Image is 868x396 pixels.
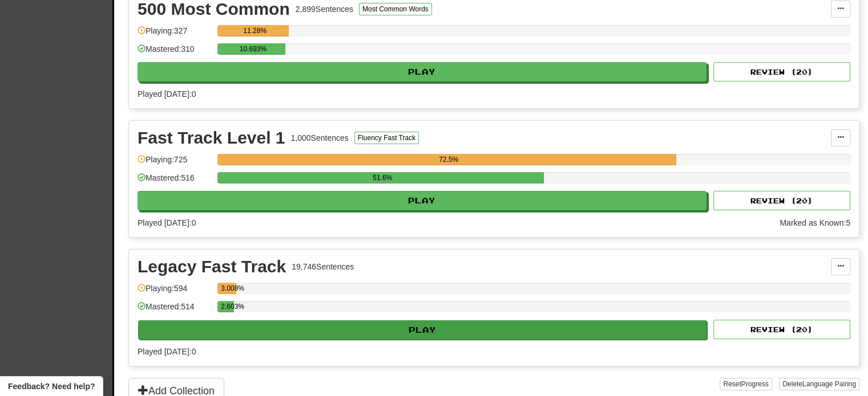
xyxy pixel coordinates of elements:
[138,43,212,62] div: Mastered: 310
[779,378,859,390] button: DeleteLanguage Pairing
[221,283,236,294] div: 3.008%
[221,301,234,312] div: 2.603%
[138,172,212,191] div: Mastered: 516
[713,62,850,81] button: Review (20)
[221,172,544,183] div: 51.6%
[8,381,95,392] span: Open feedback widget
[138,347,196,356] span: Played [DATE]: 0
[138,218,196,227] span: Played [DATE]: 0
[138,1,290,18] div: 500 Most Common
[138,89,196,99] span: Played [DATE]: 0
[221,43,285,55] div: 10.693%
[138,283,212,301] div: Playing: 594
[292,261,354,272] div: 19,746 Sentences
[802,380,856,388] span: Language Pairing
[291,132,349,144] div: 1,000 Sentences
[296,3,353,15] div: 2,899 Sentences
[138,258,286,275] div: Legacy Fast Track
[221,25,289,36] div: 11.28%
[138,301,212,320] div: Mastered: 514
[713,320,850,339] button: Review (20)
[221,154,676,165] div: 72.5%
[138,320,707,340] button: Play
[359,3,432,15] button: Most Common Words
[138,129,285,146] div: Fast Track Level 1
[138,154,212,173] div: Playing: 725
[741,380,769,388] span: Progress
[138,191,706,210] button: Play
[720,378,772,390] button: ResetProgress
[138,62,706,81] button: Play
[138,25,212,44] div: Playing: 327
[354,132,419,144] button: Fluency Fast Track
[780,217,850,228] div: Marked as Known: 5
[713,191,850,210] button: Review (20)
